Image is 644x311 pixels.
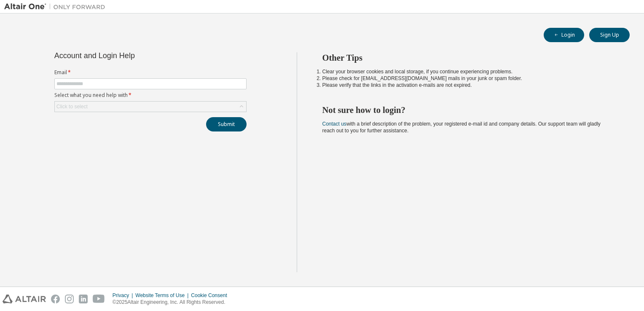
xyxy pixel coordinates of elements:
label: Select what you need help with [54,92,247,99]
li: Clear your browser cookies and local storage, if you continue experiencing problems. [322,68,615,75]
img: altair_logo.svg [3,295,46,303]
img: youtube.svg [93,295,105,303]
a: Contact us [322,121,346,127]
li: Please verify that the links in the activation e-mails are not expired. [322,82,615,88]
img: instagram.svg [65,295,74,303]
div: Privacy [113,292,135,299]
h2: Other Tips [322,52,615,63]
label: Email [54,69,247,76]
p: © 2025 Altair Engineering, Inc. All Rights Reserved. [113,299,232,306]
button: Sign Up [589,28,630,42]
div: Click to select [55,102,246,112]
img: facebook.svg [51,295,60,303]
li: Please check for [EMAIL_ADDRESS][DOMAIN_NAME] mails in your junk or spam folder. [322,75,615,82]
div: Click to select [56,103,88,110]
img: Altair One [4,3,110,11]
button: Login [544,28,584,42]
div: Cookie Consent [191,292,232,299]
span: with a brief description of the problem, your registered e-mail id and company details. Our suppo... [322,121,601,134]
button: Submit [206,117,247,131]
div: Website Terms of Use [135,292,191,299]
h2: Not sure how to login? [322,105,615,115]
div: Account and Login Help [54,52,208,59]
img: linkedin.svg [79,295,88,303]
